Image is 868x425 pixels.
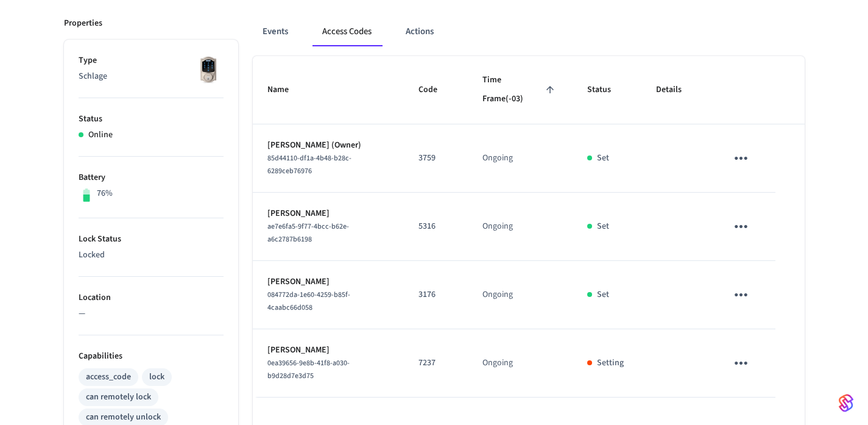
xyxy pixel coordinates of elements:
[79,233,224,246] p: Lock Status
[79,171,224,184] p: Battery
[468,124,573,193] td: Ongoing
[267,290,350,313] span: 084772da-1e60-4259-b85f-4caabc66d058
[79,307,224,320] p: —
[597,357,624,370] p: Setting
[86,411,161,424] div: can remotely unlock
[656,80,697,99] span: Details
[418,152,453,165] p: 3759
[267,221,349,245] span: ae7e6fa5-9f77-4bcc-b62e-a6c2787b6198
[396,17,443,46] button: Actions
[79,350,224,363] p: Capabilities
[597,288,609,301] p: Set
[267,358,350,381] span: 0ea39656-9e8b-41f8-a030-b9d28d7e3d75
[267,344,390,357] p: [PERSON_NAME]
[88,129,113,141] p: Online
[79,291,224,304] p: Location
[267,139,390,152] p: [PERSON_NAME] (Owner)
[312,17,381,46] button: Access Codes
[468,261,573,329] td: Ongoing
[839,393,853,413] img: SeamLogoGradient.69752ec5.svg
[468,329,573,398] td: Ongoing
[267,153,351,176] span: 85d44110-df1a-4b48-b28c-6289ceb76976
[86,391,151,404] div: can remotely lock
[597,220,609,233] p: Set
[597,152,609,165] p: Set
[64,17,102,30] p: Properties
[253,17,298,46] button: Events
[79,113,224,126] p: Status
[79,249,224,262] p: Locked
[468,193,573,261] td: Ongoing
[587,80,627,99] span: Status
[418,80,453,99] span: Code
[79,54,224,67] p: Type
[267,207,390,220] p: [PERSON_NAME]
[482,71,558,109] span: Time Frame(-03)
[418,357,453,370] p: 7237
[253,17,805,46] div: ant example
[86,371,131,384] div: access_code
[193,54,224,85] img: Schlage Sense Smart Deadbolt with Camelot Trim, Front
[418,288,453,301] p: 3176
[267,276,390,288] p: [PERSON_NAME]
[149,371,164,384] div: lock
[97,187,113,200] p: 76%
[418,220,453,233] p: 5316
[253,56,805,398] table: sticky table
[79,70,224,83] p: Schlage
[267,80,305,99] span: Name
